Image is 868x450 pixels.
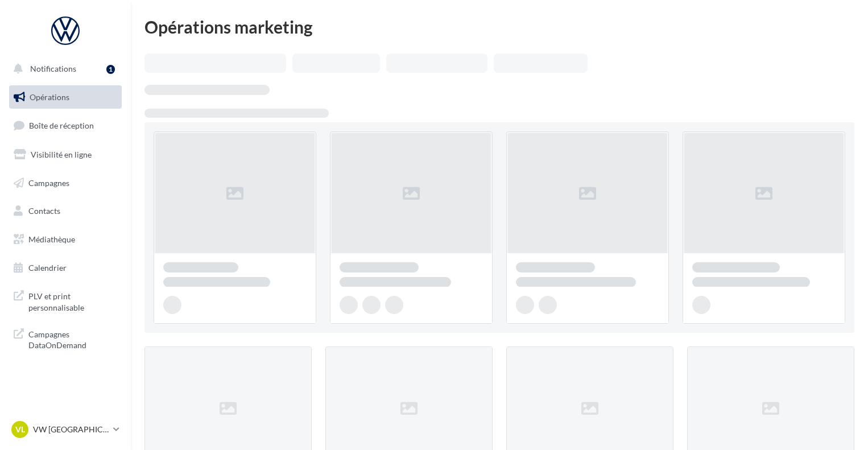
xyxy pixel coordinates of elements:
[106,65,115,74] div: 1
[28,234,75,244] span: Médiathèque
[29,121,94,130] span: Boîte de réception
[7,113,124,138] a: Boîte de réception
[28,177,69,187] span: Campagnes
[7,85,124,109] a: Opérations
[7,284,124,317] a: PLV et print personnalisable
[28,263,67,273] span: Calendrier
[7,199,124,223] a: Contacts
[7,228,124,251] a: Médiathèque
[7,143,124,167] a: Visibilité en ligne
[7,322,124,356] a: Campagnes DataOnDemand
[28,288,117,313] span: PLV et print personnalisable
[15,424,25,435] span: VL
[9,419,122,440] a: VL VW [GEOGRAPHIC_DATA][PERSON_NAME]
[7,171,124,195] a: Campagnes
[28,327,117,351] span: Campagnes DataOnDemand
[144,18,854,35] div: Opérations marketing
[28,206,60,216] span: Contacts
[30,92,69,102] span: Opérations
[7,256,124,280] a: Calendrier
[33,424,109,435] p: VW [GEOGRAPHIC_DATA][PERSON_NAME]
[7,57,119,81] button: Notifications 1
[30,64,76,73] span: Notifications
[31,150,92,159] span: Visibilité en ligne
